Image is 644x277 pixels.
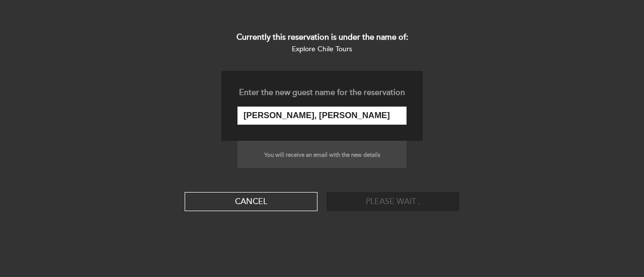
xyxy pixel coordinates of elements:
small: Explore Chile Tours [292,45,352,53]
button: Please wait [327,192,459,211]
b: Currently this reservation is under the name of: [236,32,408,42]
button: Cancel [185,192,317,211]
small: You will receive an email with the new details [264,151,380,158]
input: New name [237,107,407,125]
div: Enter the new guest name for the reservation [237,87,407,99]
